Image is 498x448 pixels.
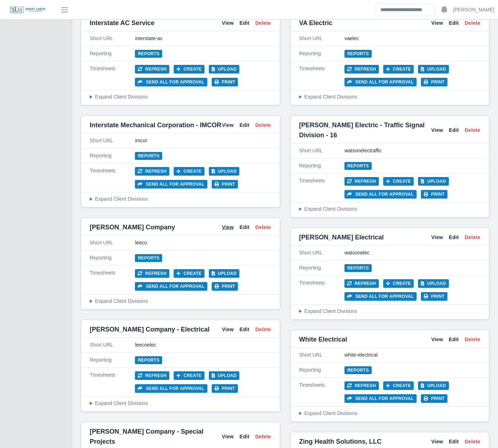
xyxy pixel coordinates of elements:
button: Print [421,292,447,301]
a: Edit [240,19,250,27]
button: Send all for approval [344,292,417,301]
div: Timesheets [299,381,344,403]
button: Refresh [344,381,379,390]
a: Edit [240,121,250,129]
div: Reporting [299,50,344,57]
button: Upload [209,65,240,73]
button: Create [383,381,414,390]
a: View [431,127,443,134]
div: watsonelectraffic [344,147,480,154]
a: Edit [449,19,459,27]
a: View [431,438,443,445]
div: Short URL [299,351,344,359]
div: Short URL [90,239,135,247]
span: [PERSON_NAME] Company [90,222,175,232]
button: Print [421,78,447,86]
a: View [222,326,234,333]
div: Short URL [299,147,344,154]
button: Send all for approval [344,190,417,199]
div: leecoelec [135,341,271,349]
summary: Expand Client Divisions [299,410,481,417]
div: vaelec [344,35,480,42]
button: Create [174,65,205,73]
div: Short URL [299,249,344,257]
a: Delete [255,224,271,231]
button: Print [421,394,447,403]
a: Delete [465,336,480,343]
button: Upload [209,167,240,176]
button: Upload [418,177,449,186]
button: Create [174,167,205,176]
a: Reports [135,254,162,262]
button: Create [383,65,414,73]
a: Reports [135,152,162,160]
div: Reporting [299,264,344,272]
button: Create [383,279,414,288]
button: Print [212,180,238,189]
a: View [222,224,234,231]
a: View [222,19,234,27]
button: Print [212,78,238,86]
div: Short URL [299,35,344,42]
button: Refresh [135,371,169,380]
button: Upload [209,269,240,278]
summary: Expand Client Divisions [90,93,271,101]
button: Refresh [344,65,379,73]
div: Short URL [90,35,135,42]
div: Reporting [90,356,135,364]
a: Edit [240,326,250,333]
div: Timesheets [90,65,135,86]
span: [PERSON_NAME] Electric - Traffic Signal Division - 16 [299,120,431,140]
span: Interstate AC Service [90,18,154,28]
span: [PERSON_NAME] Electrical [299,232,384,242]
a: Reports [344,162,372,170]
a: Delete [255,121,271,129]
button: Upload [209,371,240,380]
div: Timesheets [90,269,135,291]
button: Refresh [135,167,169,176]
button: Create [383,177,414,186]
button: Create [174,371,205,380]
button: Upload [418,65,449,73]
summary: Expand Client Divisions [299,308,481,315]
button: Send all for approval [135,78,207,86]
button: Print [421,190,447,199]
a: Reports [344,50,372,58]
div: Reporting [90,254,135,262]
div: Short URL [90,137,135,144]
summary: Expand Client Divisions [90,400,271,407]
summary: Expand Client Divisions [299,205,481,213]
button: Print [212,384,238,393]
summary: Expand Client Divisions [90,297,271,305]
div: Timesheets [299,177,344,199]
span: [PERSON_NAME] Company - Electrical [90,324,210,334]
a: Delete [465,234,480,241]
div: Timesheets [299,279,344,301]
a: View [222,433,234,440]
div: Reporting [299,366,344,374]
a: Delete [255,19,271,27]
a: Delete [255,433,271,440]
button: Send all for approval [135,384,207,393]
span: Zing Health Solutions, LLC [299,437,382,447]
a: Reports [344,366,372,374]
a: Reports [135,356,162,364]
button: Refresh [344,279,379,288]
a: Reports [135,50,162,58]
a: Delete [465,19,480,27]
button: Send all for approval [344,394,417,403]
button: Send all for approval [135,180,207,189]
a: Edit [449,127,459,134]
div: imcor [135,137,271,144]
div: Reporting [90,50,135,57]
div: Short URL [90,341,135,349]
span: VA Electric [299,18,333,28]
a: Delete [465,438,480,445]
div: leeco [135,239,271,247]
button: Create [174,269,205,278]
span: [PERSON_NAME] Company - Special Projects [90,426,222,447]
button: Upload [418,381,449,390]
a: [PERSON_NAME] [453,6,494,14]
a: Edit [449,336,459,343]
img: SLM Logo [10,6,46,14]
